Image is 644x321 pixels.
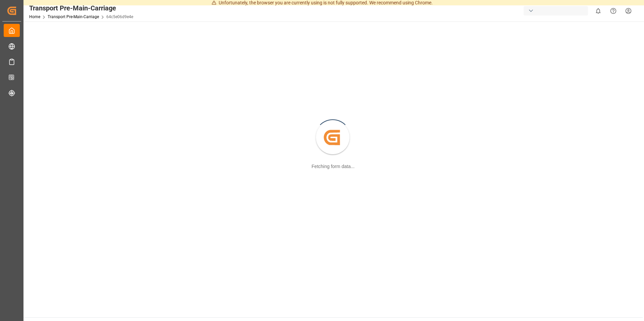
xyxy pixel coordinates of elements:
[48,14,99,19] a: Transport Pre-Main-Carriage
[29,3,133,13] div: Transport Pre-Main-Carriage
[29,14,40,19] a: Home
[312,163,355,170] div: Fetching form data...
[606,3,621,18] button: Help Center
[591,3,606,18] button: show 0 new notifications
